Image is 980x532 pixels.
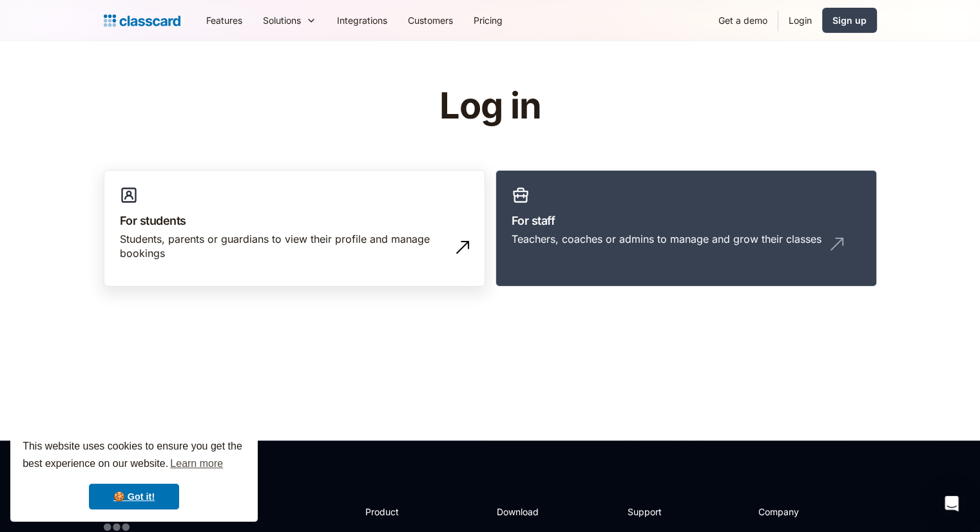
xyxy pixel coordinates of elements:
[23,439,245,473] span: This website uses cookies to ensure you get the best experience on our website.
[10,426,258,522] div: cookieconsent
[263,14,301,27] div: Solutions
[832,14,867,27] div: Sign up
[168,454,225,473] a: learn more about cookies
[708,6,778,35] a: Get a demo
[104,12,180,30] a: home
[512,212,861,229] h3: For staff
[365,505,434,518] h2: Product
[120,232,443,261] div: Students, parents or guardians to view their profile and manage bookings
[104,170,485,287] a: For studentsStudents, parents or guardians to view their profile and manage bookings
[327,6,398,35] a: Integrations
[89,484,179,509] a: dismiss cookie message
[495,170,877,287] a: For staffTeachers, coaches or admins to manage and grow their classes
[120,212,469,229] h3: For students
[512,232,821,246] div: Teachers, coaches or admins to manage and grow their classes
[496,505,549,518] h2: Download
[936,488,967,519] div: Open Intercom Messenger
[463,6,513,35] a: Pricing
[628,505,680,518] h2: Support
[253,6,327,35] div: Solutions
[196,6,253,35] a: Features
[285,86,695,126] h1: Log in
[758,505,844,518] h2: Company
[778,6,822,35] a: Login
[398,6,463,35] a: Customers
[822,8,877,33] a: Sign up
